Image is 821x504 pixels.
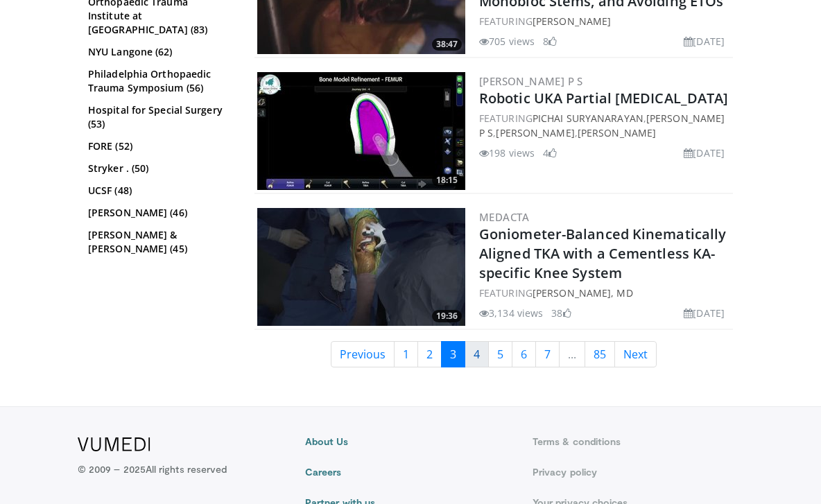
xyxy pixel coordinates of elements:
a: [PERSON_NAME] P S [479,74,583,88]
a: Goniometer-Balanced Kinematically Aligned TKA with a Cementless KA-specific Knee System [479,225,726,282]
a: Philadelphia Orthopaedic Trauma Symposium (56) [88,67,230,95]
a: 19:36 [257,208,465,326]
span: 18:15 [432,174,462,186]
li: [DATE] [684,34,725,49]
a: UCSF (48) [88,184,230,198]
a: Stryker . (50) [88,162,230,175]
a: FORE (52) [88,139,230,153]
li: 3,134 views [479,306,543,320]
nav: Search results pages [254,341,733,367]
li: 8 [543,34,557,49]
a: [PERSON_NAME] [533,15,611,28]
div: FEATURING [479,286,730,300]
a: 5 [488,341,512,367]
li: [DATE] [684,146,725,160]
a: [PERSON_NAME] (46) [88,206,230,220]
a: Hospital for Special Surgery (53) [88,103,230,131]
li: 4 [543,146,557,160]
li: 198 views [479,146,535,160]
a: Medacta [479,210,530,224]
a: Next [614,341,657,367]
p: © 2009 – 2025 [78,462,227,476]
div: FEATURING [479,14,730,28]
li: 38 [551,306,571,320]
li: [DATE] [684,306,725,320]
img: VuMedi Logo [78,437,150,451]
a: [PERSON_NAME] [578,126,656,139]
a: 4 [465,341,489,367]
div: FEATURING , , , [479,111,730,140]
a: [PERSON_NAME] [496,126,574,139]
a: [PERSON_NAME], MD [533,286,633,299]
li: 705 views [479,34,535,49]
a: Terms & conditions [533,435,743,449]
span: 19:36 [432,310,462,322]
a: 2 [417,341,442,367]
span: All rights reserved [146,463,227,475]
a: 1 [394,341,418,367]
a: 3 [441,341,465,367]
a: 7 [535,341,560,367]
a: NYU Langone (62) [88,45,230,59]
a: [PERSON_NAME] & [PERSON_NAME] (45) [88,228,230,256]
a: Pichai Suryanarayan [533,112,643,125]
img: 4a15ff02-59ef-49b7-a2af-144938981c26.300x170_q85_crop-smart_upscale.jpg [257,208,465,326]
a: 6 [512,341,536,367]
a: Robotic UKA Partial [MEDICAL_DATA] [479,89,728,107]
a: About Us [305,435,516,449]
a: Careers [305,465,516,479]
a: 85 [585,341,615,367]
a: 18:15 [257,72,465,190]
img: 6985ffc1-4173-4b09-ad5f-6e1ed128e3de.300x170_q85_crop-smart_upscale.jpg [257,72,465,190]
a: Previous [331,341,395,367]
span: 38:47 [432,38,462,51]
a: Privacy policy [533,465,743,479]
